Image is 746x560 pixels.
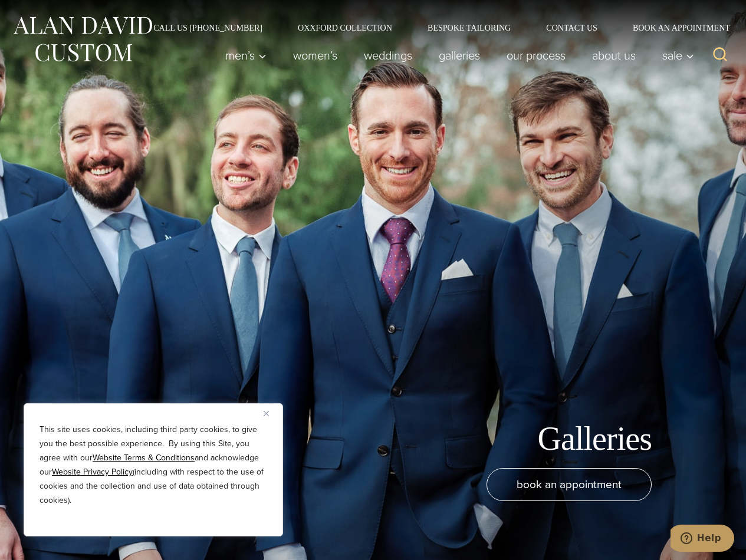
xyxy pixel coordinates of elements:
nav: Primary Navigation [212,44,701,67]
a: Website Terms & Conditions [93,452,195,464]
img: Close [264,411,269,416]
button: Men’s sub menu toggle [212,44,280,67]
a: Bespoke Tailoring [410,24,528,32]
a: Website Privacy Policy [52,466,133,478]
a: Book an Appointment [615,24,734,32]
a: Oxxford Collection [280,24,410,32]
a: Contact Us [528,24,615,32]
a: Galleries [426,44,494,67]
a: Our Process [494,44,579,67]
p: This site uses cookies, including third party cookies, to give you the best possible experience. ... [40,423,267,508]
iframe: Opens a widget where you can chat to one of our agents [671,525,734,554]
a: Women’s [280,44,351,67]
button: Sale sub menu toggle [649,44,701,67]
a: book an appointment [487,468,652,501]
button: View Search Form [706,41,734,70]
h1: Galleries [538,419,652,459]
button: Close [264,406,278,420]
a: About Us [579,44,649,67]
a: Call Us [PHONE_NUMBER] [136,24,280,32]
nav: Secondary Navigation [136,24,734,32]
a: weddings [351,44,426,67]
img: Alan David Custom [12,13,153,65]
span: book an appointment [517,476,622,493]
